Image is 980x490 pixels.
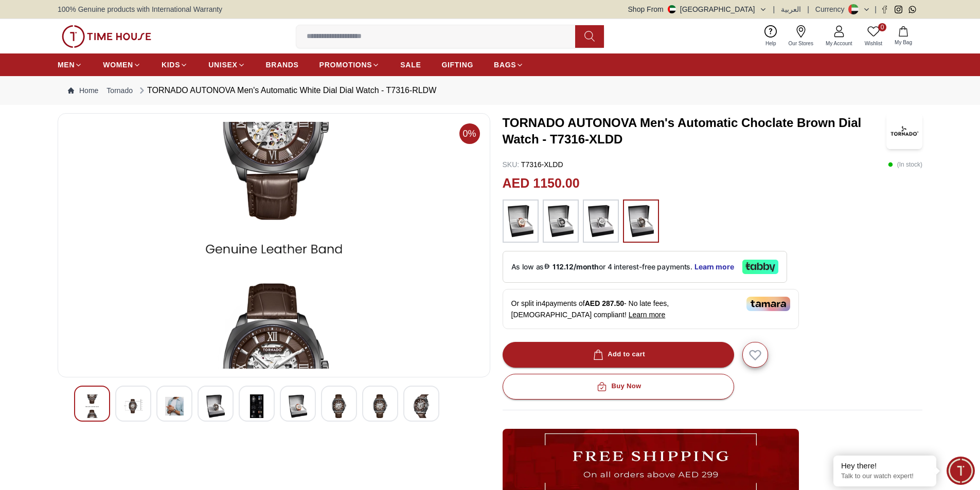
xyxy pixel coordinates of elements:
[503,342,734,368] button: Add to cart
[441,60,473,70] span: GIFTING
[503,115,887,148] h3: TORNADO AUTONOVA Men's Automatic Choclate Brown Dial Watch - T7316-XLDD
[289,394,307,418] img: TORNADO AUTONOVA Men's Automatic White Dial Dial Watch - T7316-RLDW
[878,23,886,31] span: 0
[124,394,142,418] img: TORNADO AUTONOVA Men's Automatic White Dial Dial Watch - T7316-RLDW
[503,160,520,169] span: SKU :
[137,84,436,97] div: TORNADO AUTONOVA Men's Automatic White Dial Dial Watch - T7316-RLDW
[888,159,922,170] p: ( In stock )
[746,297,790,311] img: Tamara
[761,40,780,47] span: Help
[208,56,245,74] a: UNISEX
[785,40,817,47] span: Our Stores
[106,85,133,96] a: Tornado
[103,60,133,70] span: WOMEN
[881,6,888,13] a: Facebook
[782,23,819,49] a: Our Stores
[371,394,389,418] img: TORNADO AUTONOVA Men's Automatic White Dial Dial Watch - T7316-RLDW
[162,60,180,70] span: KIDS
[208,60,237,70] span: UNISEX
[319,60,372,70] span: PROMOTIONS
[319,56,380,74] a: PROMOTIONS
[58,56,82,74] a: MEN
[400,56,421,74] a: SALE
[459,123,480,144] span: 0%
[875,4,877,14] span: |
[759,23,782,49] a: Help
[58,60,75,70] span: MEN
[266,60,299,70] span: BRANDS
[494,60,516,70] span: BAGS
[628,4,767,14] button: Shop From[GEOGRAPHIC_DATA]
[841,461,929,471] div: Hey there!
[815,4,849,14] div: Currency
[859,23,888,49] a: 0Wishlist
[548,205,574,238] img: ...
[591,349,645,360] div: Add to cart
[629,311,666,319] span: Learn more
[441,56,473,74] a: GIFTING
[62,25,151,48] img: ...
[58,4,222,14] span: 100% Genuine products with International Warranty
[400,60,421,70] span: SALE
[807,4,809,14] span: |
[947,457,975,485] div: Chat Widget
[103,56,141,74] a: WOMEN
[628,205,654,238] img: ...
[206,394,225,418] img: TORNADO AUTONOVA Men's Automatic White Dial Dial Watch - T7316-RLDW
[162,56,188,74] a: KIDS
[330,394,348,418] img: TORNADO AUTONOVA Men's Automatic White Dial Dial Watch - T7316-RLDW
[888,24,918,48] button: My Bag
[508,205,533,238] img: ...
[66,122,482,369] img: TORNADO AUTONOVA Men's Automatic White Dial Dial Watch - T7316-RLDW
[503,174,580,193] h2: AED 1150.00
[886,113,922,149] img: TORNADO AUTONOVA Men's Automatic Choclate Brown Dial Watch - T7316-XLDD
[266,56,299,74] a: BRANDS
[68,85,98,96] a: Home
[247,394,266,418] img: TORNADO AUTONOVA Men's Automatic White Dial Dial Watch - T7316-RLDW
[781,4,801,14] button: العربية
[585,299,624,307] span: AED 287.50
[503,289,799,329] div: Or split in 4 payments of - No late fees, [DEMOGRAPHIC_DATA] compliant!
[890,39,916,46] span: My Bag
[412,394,431,418] img: TORNADO AUTONOVA Men's Automatic White Dial Dial Watch - T7316-RLDW
[595,380,641,392] div: Buy Now
[908,6,916,13] a: Whatsapp
[588,205,614,238] img: ...
[861,40,886,47] span: Wishlist
[58,76,922,105] nav: Breadcrumb
[773,4,775,14] span: |
[503,159,563,170] p: T7316-XLDD
[822,40,857,47] span: My Account
[895,6,902,13] a: Instagram
[83,394,101,418] img: TORNADO AUTONOVA Men's Automatic White Dial Dial Watch - T7316-RLDW
[494,56,524,74] a: BAGS
[668,5,676,13] img: United Arab Emirates
[165,394,184,418] img: TORNADO AUTONOVA Men's Automatic White Dial Dial Watch - T7316-RLDW
[503,374,734,400] button: Buy Now
[841,472,929,481] p: Talk to our watch expert!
